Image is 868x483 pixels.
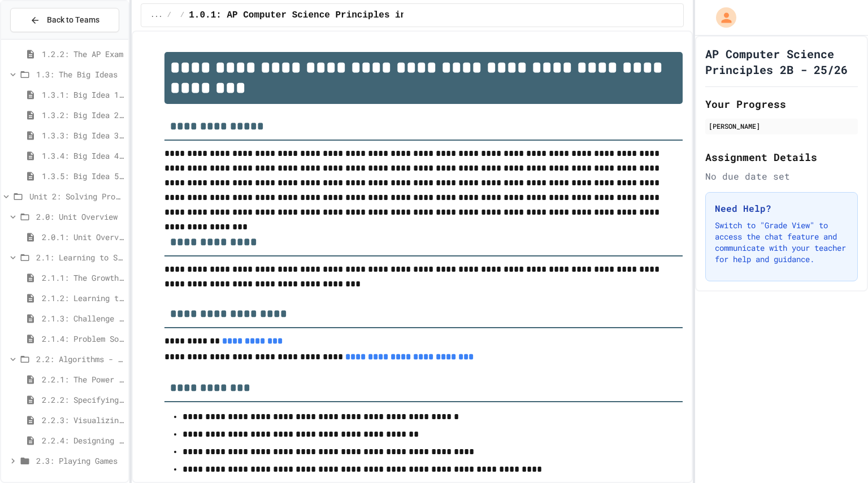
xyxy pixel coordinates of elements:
span: 1.3.5: Big Idea 5 - Impact of Computing [42,170,124,182]
span: 1.3.1: Big Idea 1 - Creative Development [42,89,124,101]
span: 1.3.4: Big Idea 4 - Computing Systems and Networks [42,150,124,162]
h2: Assignment Details [705,149,858,165]
button: Back to Teams [10,8,119,32]
div: No due date set [705,169,858,183]
span: 2.2.4: Designing Flowcharts [42,434,124,446]
span: / [180,11,184,20]
div: My Account [704,5,739,31]
span: 1.0.1: AP Computer Science Principles in Python Course Syllabus [189,8,531,22]
span: / [167,11,171,20]
span: 2.1.4: Problem Solving Practice [42,333,124,345]
span: 2.1.3: Challenge Problem - The Bridge [42,312,124,324]
span: 2.2.1: The Power of Algorithms [42,373,124,385]
span: 1.2.2: The AP Exam [42,48,124,60]
span: 1.3.2: Big Idea 2 - Data [42,109,124,121]
span: 2.1.1: The Growth Mindset [42,272,124,284]
span: ... [150,11,163,20]
h2: Your Progress [705,96,858,112]
span: 2.0: Unit Overview [36,211,124,223]
span: Unit 2: Solving Problems in Computer Science [29,190,124,202]
span: 1.3.3: Big Idea 3 - Algorithms and Programming [42,129,124,141]
div: [PERSON_NAME] [709,121,854,131]
h3: Need Help? [715,202,848,215]
span: 2.3: Playing Games [36,455,124,467]
span: 2.0.1: Unit Overview [42,231,124,243]
span: 2.2.2: Specifying Ideas with Pseudocode [42,394,124,406]
span: Back to Teams [47,14,99,26]
span: 2.2: Algorithms - from Pseudocode to Flowcharts [36,353,124,365]
h1: AP Computer Science Principles 2B - 25/26 [705,46,858,77]
span: 2.1.2: Learning to Solve Hard Problems [42,292,124,304]
p: Switch to "Grade View" to access the chat feature and communicate with your teacher for help and ... [715,220,848,265]
span: 2.1: Learning to Solve Hard Problems [36,251,124,263]
span: 1.3: The Big Ideas [36,68,124,80]
span: 2.2.3: Visualizing Logic with Flowcharts [42,414,124,426]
